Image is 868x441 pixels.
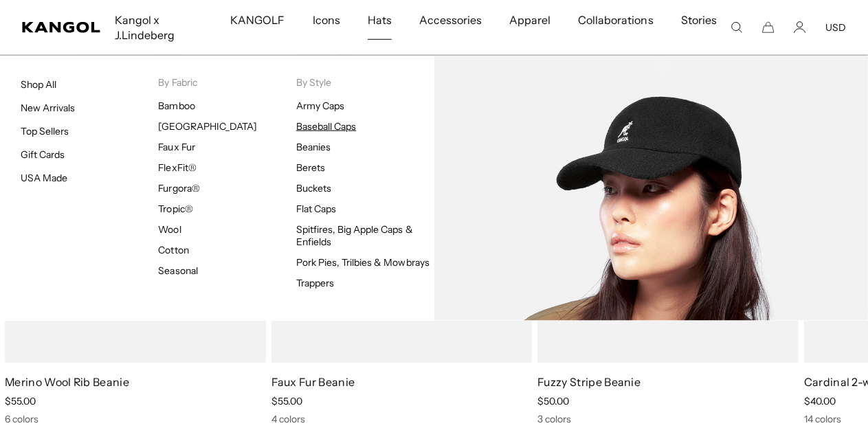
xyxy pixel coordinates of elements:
a: Army Caps [296,100,344,112]
a: USA Made [21,172,67,184]
button: USD [825,21,846,34]
span: $40.00 [804,395,836,407]
a: Baseball Caps [296,120,356,133]
a: Trappers [296,277,334,289]
a: Cotton [159,244,189,256]
span: $55.00 [271,395,302,407]
a: FlexFit® [159,161,197,174]
a: Spitfires, Big Apple Caps & Enfields [296,223,413,248]
a: Seasonal [159,264,198,277]
a: Bamboo [159,100,195,112]
button: Cart [762,21,775,34]
div: 3 colors [537,413,799,425]
a: Flat Caps [296,203,336,215]
a: Kangol [22,22,101,33]
p: By Fabric [159,76,297,89]
a: Berets [296,161,325,174]
span: $55.00 [5,395,36,407]
a: Beanies [296,141,331,153]
a: Fuzzy Stripe Beanie [537,375,641,389]
a: Tropic® [159,203,193,215]
a: Merino Wool Rib Beanie [5,375,129,389]
a: Top Sellers [21,125,69,137]
a: Furgora® [159,182,200,194]
a: Pork Pies, Trilbies & Mowbrays [296,256,430,269]
summary: Search here [731,21,743,34]
a: Shop All [21,78,56,91]
span: $50.00 [537,395,569,407]
a: Account [794,21,806,34]
a: [GEOGRAPHIC_DATA] [159,120,257,133]
a: Gift Cards [21,148,65,161]
a: Buckets [296,182,331,194]
a: Wool [159,223,181,236]
a: New Arrivals [21,102,75,114]
div: 6 colors [5,413,266,425]
a: Faux Fur [159,141,195,153]
div: 4 colors [271,413,533,425]
p: By Style [296,76,434,89]
a: Faux Fur Beanie [271,375,355,389]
